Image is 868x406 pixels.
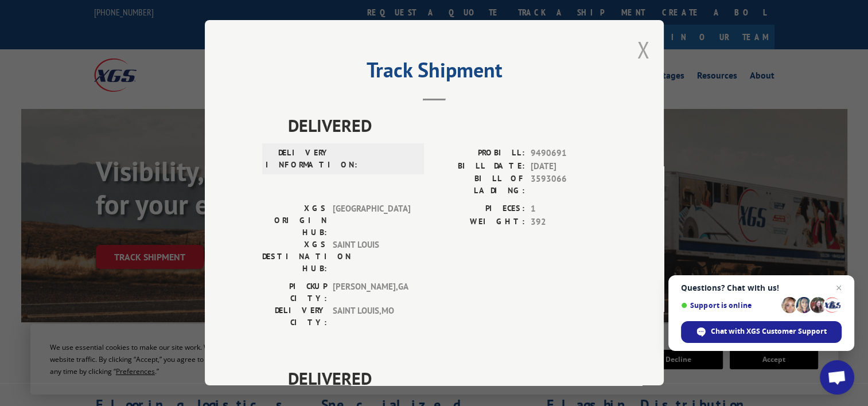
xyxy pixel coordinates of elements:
span: Support is online [681,301,777,310]
span: [DATE] [531,160,606,173]
span: 1 [531,202,606,216]
label: DELIVERY CITY: [262,304,327,329]
span: Chat with XGS Customer Support [711,326,827,337]
label: WEIGHT: [434,216,525,229]
div: Chat with XGS Customer Support [681,321,842,343]
span: 392 [531,216,606,229]
span: 9490691 [531,147,606,160]
label: PIECES: [434,202,525,216]
span: DELIVERED [288,365,606,391]
span: 3593066 [531,173,606,197]
span: SAINT LOUIS , MO [333,304,410,329]
span: Close chat [832,281,846,295]
label: PICKUP CITY: [262,280,327,304]
label: BILL OF LADING: [434,173,525,197]
span: DELIVERED [288,112,606,138]
h2: Track Shipment [262,62,606,84]
label: DELIVERY INFORMATION: [266,147,330,171]
label: PROBILL: [434,147,525,160]
span: Questions? Chat with us! [681,283,842,292]
span: SAINT LOUIS [333,239,410,275]
label: BILL DATE: [434,160,525,173]
button: Close modal [637,34,649,65]
label: XGS ORIGIN HUB: [262,202,327,239]
label: XGS DESTINATION HUB: [262,239,327,275]
span: [GEOGRAPHIC_DATA] [333,202,410,239]
span: [PERSON_NAME] , GA [333,280,410,304]
div: Open chat [820,360,854,395]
